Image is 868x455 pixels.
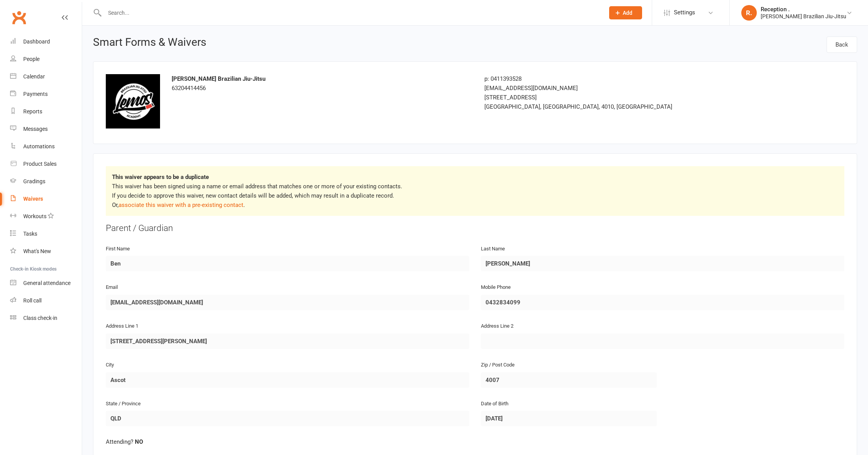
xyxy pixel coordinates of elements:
[119,201,243,208] a: associate this waiver with a pre-existing contact
[23,297,41,304] div: Roll call
[23,231,37,237] div: Tasks
[23,196,43,202] div: Waivers
[10,274,82,292] a: General attendance kiosk mode
[10,120,82,138] a: Messages
[106,222,844,234] div: Parent / Guardian
[106,283,118,292] label: Email
[10,68,82,85] a: Calendar
[10,50,82,68] a: People
[106,438,133,445] span: Attending?
[10,173,82,190] a: Gradings
[112,182,838,210] p: This waiver has been signed using a name or email address that matches one or more of your existi...
[23,73,45,80] div: Calendar
[761,6,846,13] div: Reception .
[484,102,723,111] div: [GEOGRAPHIC_DATA], [GEOGRAPHIC_DATA], 4010, [GEOGRAPHIC_DATA]
[10,85,82,103] a: Payments
[761,13,846,20] div: [PERSON_NAME] Brazilian Jiu-Jitsu
[93,36,206,50] h1: Smart Forms & Waivers
[10,33,82,50] a: Dashboard
[10,155,82,173] a: Product Sales
[23,280,71,286] div: General attendance
[674,4,695,21] span: Settings
[106,74,160,129] img: logo.png
[23,213,46,219] div: Workouts
[23,56,40,62] div: People
[484,74,723,83] div: p: 0411393528
[23,126,48,132] div: Messages
[23,178,45,184] div: Gradings
[10,292,82,309] a: Roll call
[172,74,473,93] div: 63204414456
[623,10,632,16] span: Add
[481,245,505,253] label: Last Name
[481,361,515,369] label: Zip / Post Code
[10,138,82,155] a: Automations
[23,38,50,45] div: Dashboard
[102,7,599,18] input: Search...
[23,248,51,254] div: What's New
[23,161,57,167] div: Product Sales
[481,400,508,408] label: Date of Birth
[10,190,82,208] a: Waivers
[23,143,55,149] div: Automations
[484,93,723,102] div: [STREET_ADDRESS]
[481,322,513,330] label: Address Line 2
[106,400,141,408] label: State / Province
[135,438,143,445] strong: NO
[172,75,265,82] strong: [PERSON_NAME] Brazilian Jiu-Jitsu
[112,174,209,181] strong: This waiver appears to be a duplicate
[23,108,42,115] div: Reports
[741,5,757,21] div: R.
[9,8,29,27] a: Clubworx
[484,83,723,93] div: [EMAIL_ADDRESS][DOMAIN_NAME]
[481,283,511,292] label: Mobile Phone
[106,245,130,253] label: First Name
[23,315,57,321] div: Class check-in
[10,225,82,243] a: Tasks
[10,243,82,260] a: What's New
[10,103,82,120] a: Reports
[10,208,82,225] a: Workouts
[609,6,642,19] button: Add
[23,91,48,97] div: Payments
[10,309,82,327] a: Class kiosk mode
[106,322,138,330] label: Address Line 1
[106,361,114,369] label: City
[827,36,857,53] a: Back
